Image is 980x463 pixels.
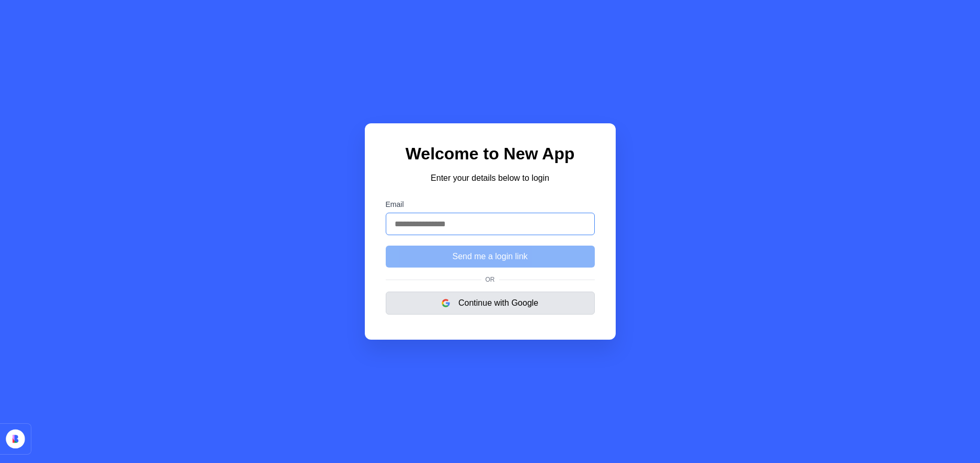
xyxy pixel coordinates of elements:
label: Email [386,200,595,209]
span: Or [481,276,499,283]
img: google logo [442,299,450,307]
h1: Welcome to New App [386,144,595,164]
button: Send me a login link [386,246,595,268]
button: Continue with Google [386,292,595,315]
p: Enter your details below to login [386,172,595,184]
